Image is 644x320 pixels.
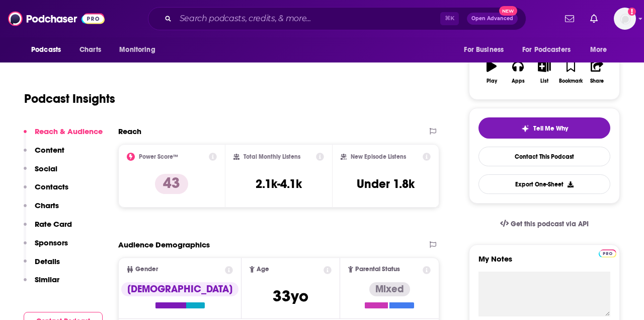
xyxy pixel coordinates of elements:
[24,238,68,257] button: Sponsors
[119,43,155,57] span: Monitoring
[112,40,168,59] button: open menu
[24,91,115,106] h1: Podcast Insights
[584,54,610,90] button: Share
[583,40,620,59] button: open menu
[499,6,517,16] span: New
[35,145,64,155] p: Content
[614,8,636,30] img: User Profile
[614,8,636,30] button: Show profile menu
[118,126,141,136] h2: Reach
[614,8,636,30] span: Logged in as amandalamPR
[257,266,269,273] span: Age
[487,78,497,84] div: Play
[35,219,72,229] p: Rate Card
[31,43,61,57] span: Podcasts
[24,257,60,275] button: Details
[35,126,103,136] p: Reach & Audience
[457,40,516,59] button: open menu
[559,78,583,84] div: Bookmark
[176,11,440,27] input: Search podcasts, credits, & more...
[79,43,101,57] span: Charts
[24,145,64,164] button: Content
[440,12,459,25] span: ⌘ K
[35,275,59,284] p: Similar
[478,147,610,166] a: Contact This Podcast
[355,266,400,273] span: Parental Status
[628,8,636,16] svg: Add a profile image
[511,220,589,228] span: Get this podcast via API
[24,182,68,201] button: Contacts
[35,182,68,191] p: Contacts
[155,174,188,194] p: 43
[521,124,529,133] img: tell me why sparkle
[135,266,158,273] span: Gender
[351,153,406,160] h2: New Episode Listens
[522,43,571,57] span: For Podcasters
[467,13,518,25] button: Open AdvancedNew
[369,282,410,296] div: Mixed
[561,10,578,27] a: Show notifications dropdown
[471,16,513,21] span: Open Advanced
[148,7,526,30] div: Search podcasts, credits, & more...
[24,219,72,238] button: Rate Card
[139,153,178,160] h2: Power Score™
[478,174,610,194] button: Export One-Sheet
[492,212,597,236] a: Get this podcast via API
[118,240,210,249] h2: Audience Demographics
[244,153,300,160] h2: Total Monthly Listens
[35,257,60,266] p: Details
[590,78,604,84] div: Share
[273,286,308,306] span: 33 yo
[540,78,548,84] div: List
[24,40,74,59] button: open menu
[599,249,616,258] img: Podchaser Pro
[505,54,531,90] button: Apps
[24,126,103,145] button: Reach & Audience
[557,54,584,90] button: Bookmark
[586,10,602,27] a: Show notifications dropdown
[478,254,610,272] label: My Notes
[24,164,57,182] button: Social
[531,54,557,90] button: List
[256,176,302,191] h3: 2.1k-4.1k
[24,275,59,293] button: Similar
[478,117,610,139] button: tell me why sparkleTell Me Why
[35,164,57,173] p: Social
[73,40,107,59] a: Charts
[35,238,68,247] p: Sponsors
[8,9,105,28] img: Podchaser - Follow, Share and Rate Podcasts
[24,201,59,219] button: Charts
[512,78,525,84] div: Apps
[357,176,415,191] h3: Under 1.8k
[516,40,585,59] button: open menu
[599,248,616,258] a: Pro website
[35,201,59,210] p: Charts
[121,282,238,296] div: [DEMOGRAPHIC_DATA]
[533,124,568,133] span: Tell Me Why
[464,43,504,57] span: For Business
[478,54,505,90] button: Play
[590,43,607,57] span: More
